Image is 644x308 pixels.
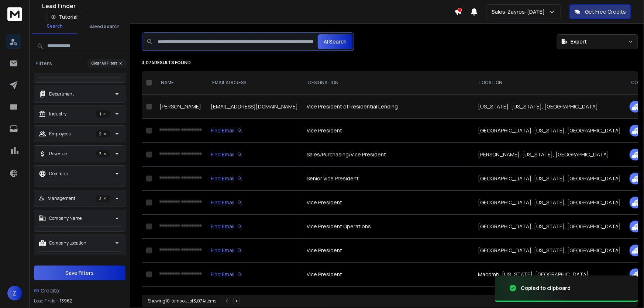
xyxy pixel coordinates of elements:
[571,38,587,45] span: Export
[211,271,298,278] div: Find Email
[47,12,82,22] button: Tutorial
[302,95,473,119] td: Vice President of Residential Lending
[302,239,473,263] td: Vice President
[211,223,298,230] div: Find Email
[473,215,625,239] td: [GEOGRAPHIC_DATA], [US_STATE], [GEOGRAPHIC_DATA]
[473,167,625,191] td: [GEOGRAPHIC_DATA], [US_STATE], [GEOGRAPHIC_DATA]
[473,143,625,167] td: [PERSON_NAME], [US_STATE], [GEOGRAPHIC_DATA]
[211,103,298,110] div: [EMAIL_ADDRESS][DOMAIN_NAME]
[302,167,473,191] td: Senior Vice President
[148,298,216,304] div: Showing 10 items out of 3,074 items
[32,19,78,34] button: Search
[302,191,473,215] td: Vice President
[473,239,625,263] td: [GEOGRAPHIC_DATA], [US_STATE], [GEOGRAPHIC_DATA]
[96,195,110,202] p: 3
[302,215,473,239] td: Vice President Operations
[34,283,125,298] a: Credits:
[42,1,454,10] div: Lead Finder
[96,150,110,158] p: 3
[206,71,302,95] th: EMAIL ADDRESS
[585,8,626,15] p: Get Free Credits
[492,8,548,15] p: Sales-Zayros-[DATE]
[318,34,352,49] button: AI Search
[49,111,66,117] p: Industry
[32,60,55,67] h3: Filters
[34,266,125,280] button: Save Filters
[473,263,625,287] td: Macomb, [US_STATE], [GEOGRAPHIC_DATA]
[49,151,67,157] p: Revenue
[211,175,298,182] div: Find Email
[49,215,82,221] p: Company Name
[49,131,70,137] p: Employees
[211,199,298,206] div: Find Email
[82,19,127,34] button: Saved Search
[49,171,68,177] p: Domains
[48,195,75,201] p: Management
[96,110,110,118] p: 1
[302,143,473,167] td: Sales/Purchasing/Vice President
[7,286,22,301] button: Z
[569,4,631,19] button: Get Free Credits
[142,60,638,66] p: 3,074 results found
[473,119,625,143] td: [GEOGRAPHIC_DATA], [US_STATE], [GEOGRAPHIC_DATA]
[34,298,58,304] p: Lead Finder:
[473,95,625,119] td: [US_STATE], [US_STATE], [GEOGRAPHIC_DATA]
[473,191,625,215] td: [GEOGRAPHIC_DATA], [US_STATE], [GEOGRAPHIC_DATA]
[302,263,473,287] td: Vice President
[96,130,110,138] p: 2
[155,71,206,95] th: NAME
[211,151,298,158] div: Find Email
[302,71,473,95] th: DESIGNATION
[521,284,571,292] div: Copied to clipboard
[49,240,86,246] p: Company Location
[87,59,127,68] button: Clear All Filters
[211,247,298,254] div: Find Email
[211,127,298,134] div: Find Email
[473,71,625,95] th: LOCATION
[302,119,473,143] td: Vice President
[41,287,61,294] span: Credits:
[159,103,201,110] span: [PERSON_NAME]
[60,298,72,304] span: 13962
[49,91,74,97] p: Department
